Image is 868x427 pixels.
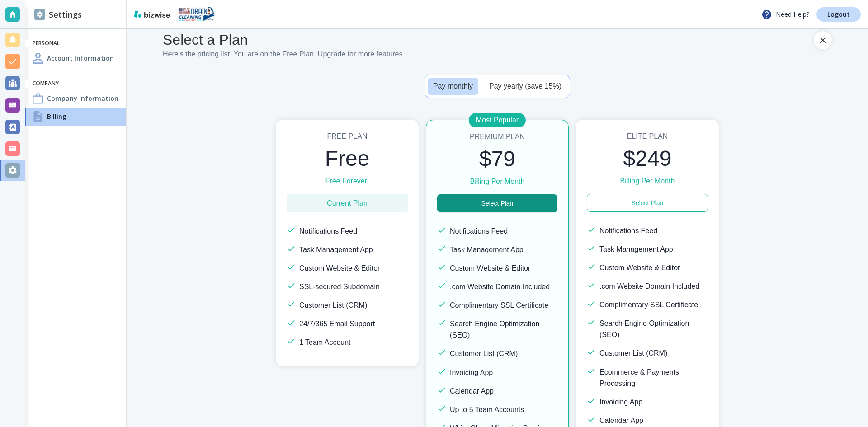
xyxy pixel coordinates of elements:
h6: Ecommerce & Payments Processing [599,366,708,389]
h6: Task Management App [299,244,373,255]
h6: Calendar App [450,385,494,397]
a: Company InformationCompany Information [25,89,126,108]
h6: Task Management App [599,244,673,255]
h6: 24/7/365 Email Support [299,318,375,329]
h6: Current Plan [327,197,368,209]
h6: 1 Team Account [299,337,351,348]
p: Logout [827,11,850,18]
h6: Search Engine Optimization (SEO) [450,318,557,341]
h6: Billing Per Month [587,175,708,187]
h6: Customer List (CRM) [299,300,367,311]
img: USA Drain Cleaning Cape Cod [178,7,215,22]
h6: Complimentary SSL Certificate [450,300,548,311]
h4: Account Information [47,53,114,63]
button: Select Plan [437,194,557,212]
h6: SSL-secured Subdomain [299,281,380,292]
h6: Custom Website & Editor [450,263,530,274]
h6: Free Forever! [287,175,408,187]
h6: Invoicing App [599,396,642,408]
h6: Search Engine Optimization (SEO) [599,318,708,340]
h2: Free [287,145,408,172]
img: DashboardSidebarSettings.svg [34,9,45,20]
h6: Invoicing App [450,367,493,378]
h2: Settings [34,9,82,21]
h6: Up to 5 Team Accounts [450,404,524,415]
h2: $249 [587,145,708,172]
h6: Task Management App [450,244,524,255]
h6: Premium Plan [437,131,557,142]
h6: Customer List (CRM) [599,347,667,359]
button: Pay yearly (save 15%) [484,78,567,95]
h6: Personal [33,40,119,47]
h6: .com Website Domain Included [450,281,550,292]
h4: Billing [47,112,66,121]
button: Pay monthly [428,78,478,95]
h6: Custom Website & Editor [599,262,680,273]
h2: $79 [437,146,557,172]
h4: Company Information [47,94,118,103]
h6: Free Plan [287,131,408,142]
a: BillingBilling [25,108,126,126]
h6: Elite Plan [587,131,708,142]
h6: .com Website Domain Included [599,281,699,292]
h6: Notifications Feed [599,225,657,236]
a: Logout [816,7,861,22]
h6: Here's the pricing list. You are on the Free Plan . Upgrade for more features. [163,48,405,60]
h6: Customer List (CRM) [450,348,518,359]
h6: Notifications Feed [299,225,357,237]
img: bizwise [134,10,170,18]
a: Account InformationAccount Information [25,49,126,67]
button: Select Plan [587,194,708,212]
h6: Notifications Feed [450,225,508,237]
h6: Complimentary SSL Certificate [599,299,698,310]
h6: Custom Website & Editor [299,263,380,274]
p: Need Help? [761,9,809,20]
h6: Calendar App [599,415,643,426]
h4: Select a Plan [163,31,405,48]
p: Most Popular [476,115,519,126]
h6: Billing Per Month [437,176,557,187]
h6: Company [33,80,119,88]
